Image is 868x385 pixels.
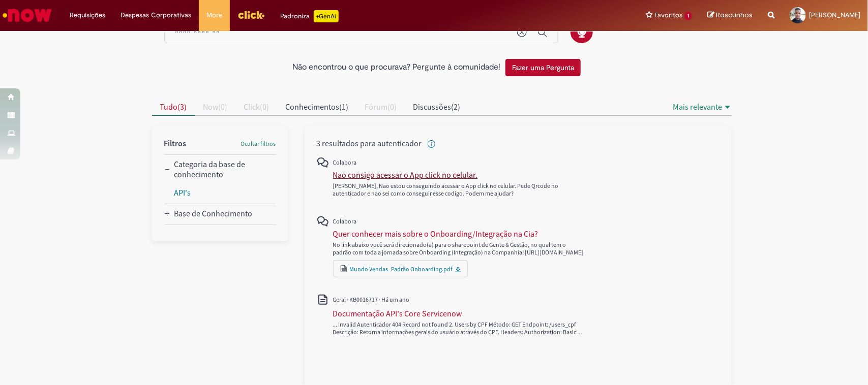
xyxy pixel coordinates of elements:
[707,11,753,20] a: Rascunhos
[70,10,105,20] span: Requisições
[121,10,191,20] span: Despesas Corporativas
[280,10,339,22] div: Padroniza
[505,59,581,76] button: Fazer uma Pergunta
[292,63,500,72] h2: Não encontrou o que procurava? Pergunte à comunidade!
[654,10,682,20] span: Favoritos
[809,11,860,19] span: [PERSON_NAME]
[206,10,222,20] span: More
[237,7,265,22] img: click_logo_yellow_360x200.png
[314,10,339,22] p: +GenAi
[1,5,53,25] img: ServiceNow
[716,10,753,20] span: Rascunhos
[684,12,692,20] span: 1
